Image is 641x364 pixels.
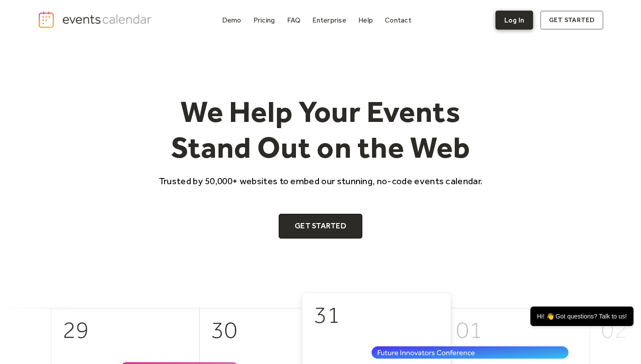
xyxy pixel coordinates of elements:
[309,14,349,26] a: Enterprise
[495,11,533,30] a: Log In
[151,174,491,187] p: Trusted by 50,000+ websites to embed our stunning, no-code events calendar.
[38,11,154,29] a: home
[151,94,491,166] h1: We Help Your Events Stand Out on the Web
[540,11,603,30] a: get started
[358,18,373,23] div: Help
[381,14,415,26] a: Contact
[312,18,346,23] div: Enterprise
[355,14,376,26] a: Help
[284,14,304,26] a: FAQ
[287,18,301,23] div: FAQ
[222,18,242,23] div: Demo
[385,18,411,23] div: Contact
[253,18,275,23] div: Pricing
[250,14,279,26] a: Pricing
[279,214,362,239] a: Get Started
[219,14,245,26] a: Demo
